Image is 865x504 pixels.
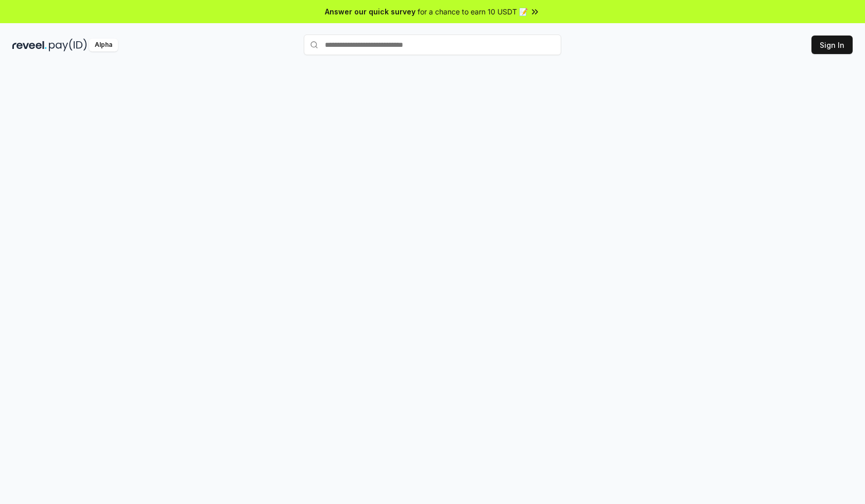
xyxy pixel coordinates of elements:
[12,39,47,51] img: reveel_dark
[49,39,87,51] img: pay_id
[418,6,528,17] span: for a chance to earn 10 USDT 📝
[811,36,853,54] button: Sign In
[89,39,118,51] div: Alpha
[325,6,416,17] span: Answer our quick survey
